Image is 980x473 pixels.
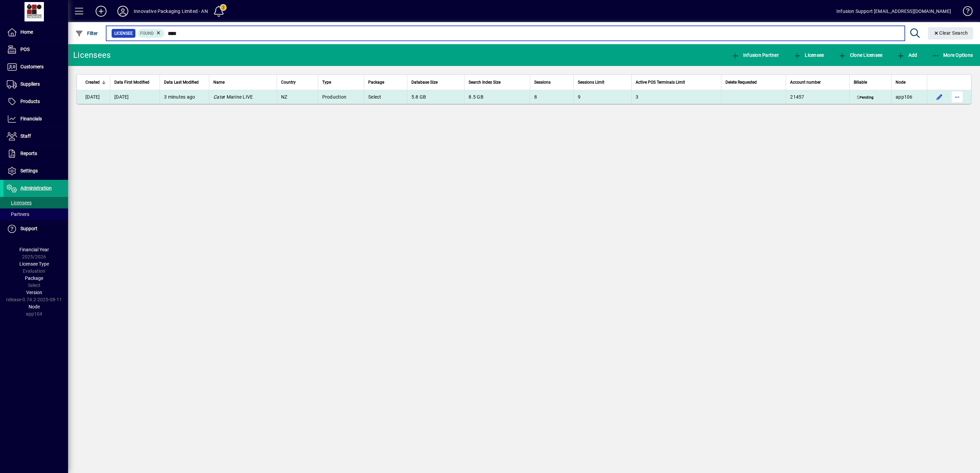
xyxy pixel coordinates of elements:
[836,49,884,61] button: Clone Licensee
[75,31,98,36] span: Filter
[213,79,225,86] span: Name
[26,290,42,295] span: Version
[933,30,968,36] span: Clear Search
[930,49,975,61] button: More Options
[114,30,133,37] span: Licensee
[134,6,208,17] div: Innovative Packaging Limited - AN
[854,79,887,86] div: Billable
[895,49,919,61] button: Add
[85,79,106,86] div: Created
[896,79,905,86] span: Node
[578,79,604,86] span: Sessions Limit
[213,79,273,86] div: Name
[281,79,314,86] div: Country
[3,58,68,75] a: Customers
[20,47,30,52] span: POS
[836,6,951,17] div: Infusion Support [EMAIL_ADDRESS][DOMAIN_NAME]
[213,94,253,100] span: r Marine LIVE
[364,90,407,104] td: Select
[855,95,875,100] span: Pending
[790,79,821,86] span: Account number
[838,52,882,58] span: Clone Licensee
[140,31,154,36] span: Found
[3,163,68,180] a: Settings
[631,90,721,104] td: 3
[20,29,33,35] span: Home
[160,90,209,104] td: 3 minutes ago
[164,79,205,86] div: Data Last Modified
[368,79,384,86] span: Package
[20,168,38,173] span: Settings
[897,52,917,58] span: Add
[896,94,913,100] span: app106.prod.infusionbusinesssoftware.com
[20,116,42,121] span: Financials
[725,79,782,86] div: Delete Requested
[73,50,111,61] div: Licensees
[20,81,40,87] span: Suppliers
[7,212,29,217] span: Partners
[636,79,717,86] div: Active POS Terminals Limit
[958,1,971,23] a: Knowledge Base
[20,185,52,191] span: Administration
[534,79,551,86] span: Sessions
[114,79,149,86] span: Data First Modified
[932,52,973,58] span: More Options
[20,64,44,69] span: Customers
[791,49,826,61] button: Licensee
[114,79,156,86] div: Data First Modified
[20,99,40,104] span: Products
[90,5,112,17] button: Add
[731,52,779,58] span: Infusion Partner
[20,226,37,231] span: Support
[20,133,31,139] span: Staff
[20,151,37,156] span: Reports
[636,79,685,86] span: Active POS Terminals Limit
[469,79,526,86] div: Search Index Size
[19,261,49,267] span: Licensee Type
[277,90,318,104] td: NZ
[3,24,68,41] a: Home
[464,90,530,104] td: 8.5 GB
[3,41,68,58] a: POS
[3,93,68,110] a: Products
[368,79,403,86] div: Package
[318,90,364,104] td: Production
[3,111,68,128] a: Financials
[896,79,923,86] div: Node
[730,49,781,61] button: Infusion Partner
[3,145,68,162] a: Reports
[407,90,464,104] td: 5.8 GB
[112,5,134,17] button: Profile
[281,79,296,86] span: Country
[3,208,68,220] a: Partners
[411,79,460,86] div: Database Size
[137,29,164,38] mat-chip: Found Status: Found
[164,79,199,86] span: Data Last Modified
[19,247,49,252] span: Financial Year
[934,91,945,102] button: Edit
[29,304,40,309] span: Node
[530,90,573,104] td: 8
[3,76,68,93] a: Suppliers
[790,79,845,86] div: Account number
[469,79,501,86] span: Search Index Size
[213,94,224,100] em: Cate
[534,79,569,86] div: Sessions
[786,90,849,104] td: 21457
[77,90,110,104] td: [DATE]
[3,197,68,208] a: Licensees
[854,79,867,86] span: Billable
[928,27,974,39] button: Clear
[7,200,32,205] span: Licensees
[3,128,68,145] a: Staff
[793,52,824,58] span: Licensee
[573,90,631,104] td: 9
[25,275,43,281] span: Package
[725,79,757,86] span: Delete Requested
[322,79,360,86] div: Type
[85,79,100,86] span: Created
[578,79,627,86] div: Sessions Limit
[110,90,160,104] td: [DATE]
[73,27,100,39] button: Filter
[322,79,331,86] span: Type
